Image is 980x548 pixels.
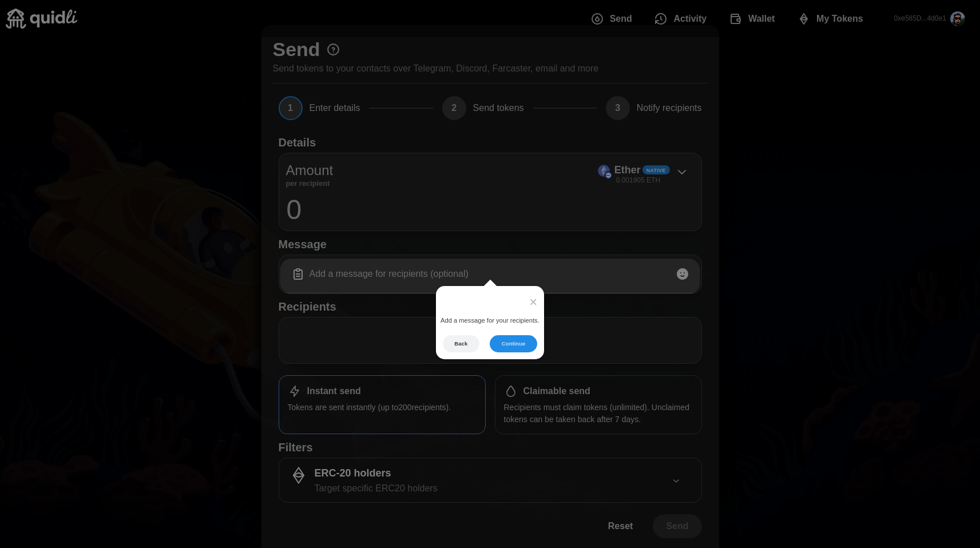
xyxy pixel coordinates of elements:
[286,262,695,286] input: Add a message for recipients (optional)
[490,335,537,353] button: Continue
[529,294,537,309] span: ×
[529,293,537,311] button: Close Tour
[443,335,480,353] button: Back
[436,311,545,329] div: Add a message for your recipients.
